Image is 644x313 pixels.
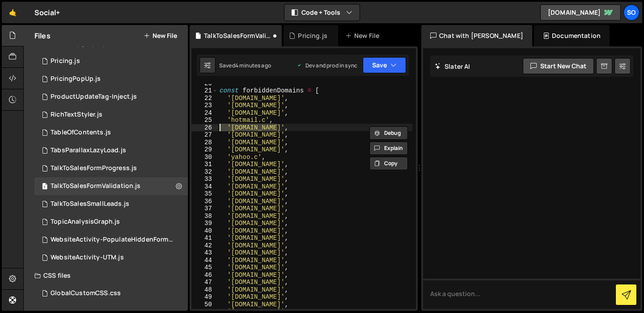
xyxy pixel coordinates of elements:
[435,62,470,71] h2: Slater AI
[369,157,408,170] button: Copy
[144,32,177,39] button: New File
[34,159,188,177] div: 15116/41316.js
[191,227,218,235] div: 40
[191,257,218,264] div: 44
[345,31,383,40] div: New File
[191,242,218,250] div: 42
[191,301,218,309] div: 50
[34,284,188,302] div: 15116/40351.css
[191,109,218,117] div: 24
[421,25,532,46] div: Chat with [PERSON_NAME]
[191,249,218,257] div: 43
[51,75,101,83] div: PricingPopUp.js
[540,4,621,21] a: [DOMAIN_NAME]
[369,142,408,155] button: Explain
[298,31,327,40] div: Pricing.js
[191,146,218,154] div: 29
[2,2,24,23] a: 🤙
[191,102,218,109] div: 23
[191,205,218,213] div: 37
[191,293,218,301] div: 49
[51,182,140,190] div: TalkToSalesFormValidation.js
[51,93,137,101] div: ProductUpdateTag-Inject.js
[191,168,218,176] div: 32
[34,142,188,159] div: 15116/39536.js
[24,267,188,284] div: CSS files
[191,220,218,227] div: 39
[284,4,360,21] button: Code + Tools
[191,139,218,146] div: 28
[191,234,218,242] div: 41
[51,111,102,119] div: RichTextStyler.js
[191,279,218,286] div: 47
[235,62,271,69] div: 4 minutes ago
[34,124,188,142] div: 15116/45787.js
[191,190,218,198] div: 35
[34,52,188,70] div: 15116/40643.js
[191,131,218,139] div: 27
[34,70,188,88] div: 15116/45407.js
[191,213,218,220] div: 38
[51,289,121,297] div: GlobalCustomCSS.css
[34,195,188,213] div: 15116/40948.js
[191,271,218,279] div: 46
[204,31,271,40] div: TalkToSalesFormValidation.js
[34,177,188,195] div: 15116/40952.js
[34,106,188,124] div: 15116/45334.js
[369,126,408,140] button: Debug
[51,254,124,262] div: WebsiteActivity-UTM.js
[51,57,80,65] div: Pricing.js
[51,218,120,226] div: TopicAnalysisGraph.js
[523,58,594,74] button: Start new chat
[191,117,218,124] div: 25
[34,249,188,267] div: 15116/40185.js
[34,231,191,249] div: 15116/40674.js
[51,129,111,137] div: TableOfContents.js
[363,57,406,73] button: Save
[191,264,218,271] div: 45
[51,236,174,244] div: WebsiteActivity-PopulateHiddenForms.js
[191,183,218,191] div: 34
[191,198,218,205] div: 36
[219,62,271,69] div: Saved
[191,161,218,168] div: 31
[191,286,218,294] div: 48
[51,164,137,172] div: TalkToSalesFormProgress.js
[34,88,188,106] div: 15116/40695.js
[191,95,218,102] div: 22
[191,124,218,132] div: 26
[42,184,47,191] span: 1
[534,25,610,46] div: Documentation
[623,4,640,21] a: So
[191,154,218,161] div: 30
[34,213,188,231] div: 15116/41400.js
[34,7,60,18] div: Social+
[51,146,126,154] div: TabsParallaxLazyLoad.js
[191,87,218,95] div: 21
[51,200,129,208] div: TalkToSalesSmallLeads.js
[191,175,218,183] div: 33
[297,62,357,69] div: Dev and prod in sync
[34,31,51,41] h2: Files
